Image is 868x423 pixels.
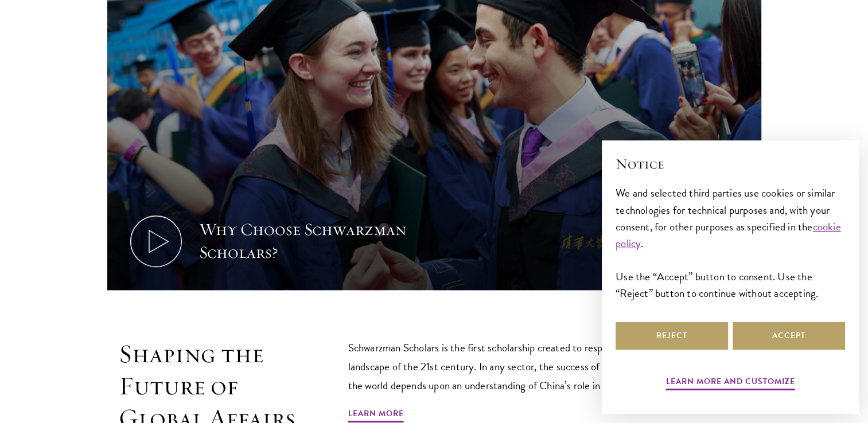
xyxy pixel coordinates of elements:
[666,374,795,392] button: Learn more and customize
[348,338,710,395] p: Schwarzman Scholars is the first scholarship created to respond to the geopolitical landscape of ...
[616,218,841,252] a: cookie policy
[616,322,728,350] button: Reject
[616,185,845,301] div: We and selected third parties use cookies or similar technologies for technical purposes and, wit...
[733,322,845,350] button: Accept
[199,218,411,264] div: Why Choose Schwarzman Scholars?
[616,154,845,174] h2: Notice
